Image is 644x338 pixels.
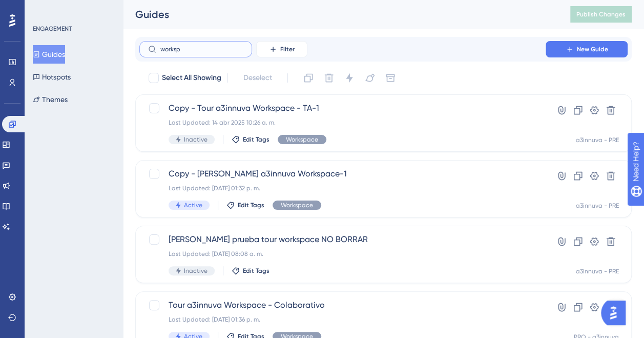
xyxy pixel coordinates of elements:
span: [PERSON_NAME] prueba tour workspace NO BORRAR [169,233,516,246]
span: Filter [280,45,295,53]
span: Edit Tags [243,135,269,144]
span: Edit Tags [243,267,269,275]
span: Inactive [184,135,207,144]
div: a3innuva - PRE [576,267,619,275]
span: Workspace [281,201,313,209]
iframe: UserGuiding AI Assistant Launcher [601,297,632,328]
span: Workspace [286,135,318,144]
button: Guides [33,45,65,64]
div: a3innuva - PRE [576,136,619,144]
span: Copy - [PERSON_NAME] a3innuva Workspace-1 [169,168,516,180]
div: a3innuva - PRE [576,202,619,210]
button: Edit Tags [232,267,269,275]
div: Last Updated: [DATE] 01:32 p. m. [169,184,516,192]
button: Edit Tags [226,201,264,209]
div: ENGAGEMENT [33,25,72,33]
div: Last Updated: [DATE] 08:08 a. m. [169,250,516,258]
span: Need Help? [24,3,64,15]
button: Filter [256,41,307,57]
div: Last Updated: 14 abr 2025 10:26 a. m. [169,118,516,127]
button: Hotspots [33,68,71,86]
span: Publish Changes [576,10,626,18]
span: Copy - Tour a3innuva Workspace - TA-1 [169,102,516,114]
span: Inactive [184,267,207,275]
button: Publish Changes [570,6,632,23]
span: Deselect [243,72,272,84]
button: Edit Tags [232,135,269,144]
button: Deselect [234,69,281,87]
span: Edit Tags [238,201,264,209]
div: Last Updated: [DATE] 01:36 p. m. [169,315,516,324]
div: Guides [135,7,545,22]
span: Select All Showing [162,72,221,84]
button: New Guide [546,41,628,57]
button: Themes [33,90,68,109]
span: Active [184,201,202,209]
input: Search [160,46,243,53]
span: New Guide [577,45,608,53]
span: Tour a3innuva Workspace - Colaborativo [169,299,516,311]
